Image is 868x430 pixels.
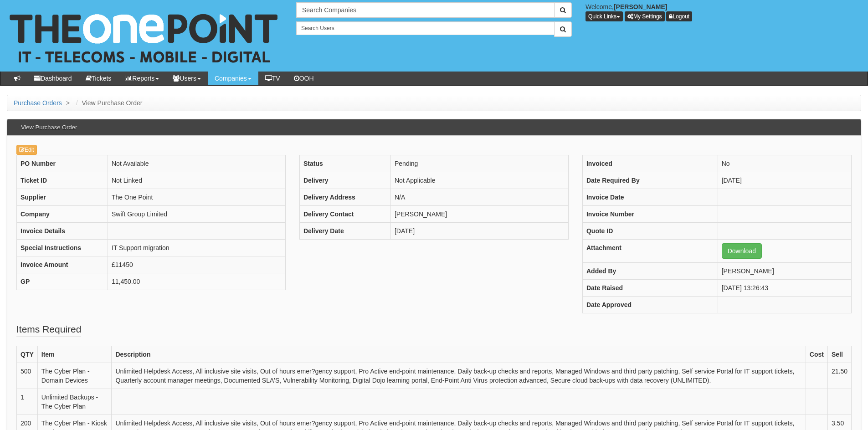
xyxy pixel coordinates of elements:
[118,72,166,85] a: Reports
[390,172,568,189] td: Not Applicable
[17,223,108,240] th: Invoice Details
[108,206,286,223] td: Swift Group Limited
[299,189,390,206] th: Delivery Address
[16,322,81,337] legend: Items Required
[208,72,258,85] a: Companies
[37,363,112,389] td: The Cyber Plan - Domain Devices
[390,189,568,206] td: N/A
[390,223,568,240] td: [DATE]
[579,2,868,21] div: Welcome,
[582,240,718,263] th: Attachment
[390,155,568,172] td: Pending
[666,11,692,21] a: Logout
[64,99,72,107] span: >
[390,206,568,223] td: [PERSON_NAME]
[722,243,762,259] a: Download
[17,240,108,256] th: Special Instructions
[582,172,718,189] th: Date Required By
[827,346,851,363] th: Sell
[112,346,806,363] th: Description
[112,363,806,389] td: Unlimited Helpdesk Access, All inclusive site visits, Out of hours emer?gency support, Pro Active...
[582,206,718,223] th: Invoice Number
[108,189,286,206] td: The One Point
[17,273,108,290] th: GP
[108,240,286,256] td: IT Support migration
[258,72,287,85] a: TV
[299,223,390,240] th: Delivery Date
[299,155,390,172] th: Status
[586,11,623,21] button: Quick Links
[582,280,718,297] th: Date Raised
[16,145,37,155] a: Edit
[582,297,718,313] th: Date Approved
[17,155,108,172] th: PO Number
[108,155,286,172] td: Not Available
[17,189,108,206] th: Supplier
[806,346,827,363] th: Cost
[37,389,112,415] td: Unlimited Backups - The Cyber Plan
[614,3,667,10] b: [PERSON_NAME]
[108,273,286,290] td: 11,450.00
[287,72,321,85] a: OOH
[299,172,390,189] th: Delivery
[299,206,390,223] th: Delivery Contact
[718,280,851,297] td: [DATE] 13:26:43
[108,172,286,189] td: Not Linked
[166,72,208,85] a: Users
[17,206,108,223] th: Company
[827,363,851,389] td: 21.50
[582,263,718,280] th: Added By
[582,155,718,172] th: Invoiced
[16,120,82,135] h3: View Purchase Order
[296,21,555,35] input: Search Users
[582,189,718,206] th: Invoice Date
[17,172,108,189] th: Ticket ID
[17,389,38,415] td: 1
[14,99,62,107] a: Purchase Orders
[718,155,851,172] td: No
[74,98,143,107] li: View Purchase Order
[718,263,851,280] td: [PERSON_NAME]
[27,72,79,85] a: Dashboard
[582,223,718,240] th: Quote ID
[37,346,112,363] th: Item
[718,172,851,189] td: [DATE]
[17,256,108,273] th: Invoice Amount
[108,256,286,273] td: £11450
[79,72,118,85] a: Tickets
[625,11,665,21] a: My Settings
[17,346,38,363] th: QTY
[17,363,38,389] td: 500
[296,2,555,18] input: Search Companies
